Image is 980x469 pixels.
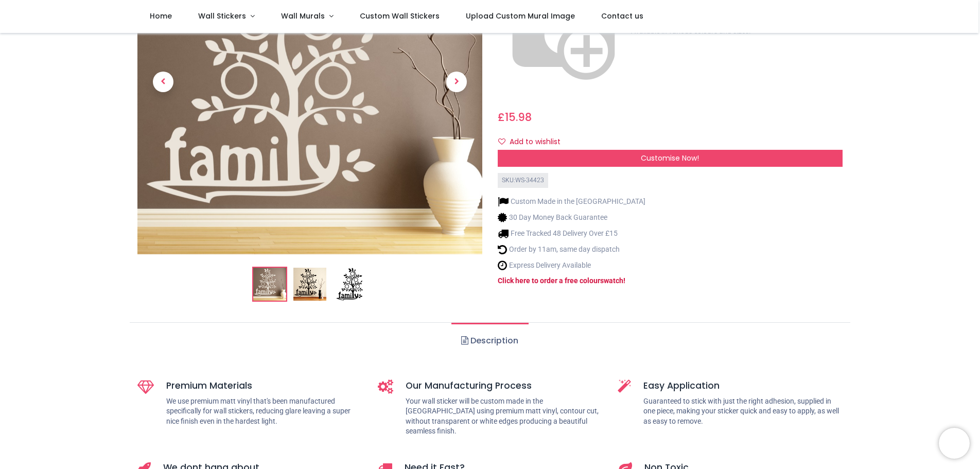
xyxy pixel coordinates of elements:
span: £ [498,110,532,125]
a: Description [451,323,528,359]
span: Wall Stickers [198,11,246,21]
div: SKU: WS-34423 [498,173,548,188]
li: 30 Day Money Back Guarantee [498,212,645,223]
h5: Premium Materials [166,379,362,392]
li: Order by 11am, same day dispatch [498,244,645,255]
span: Previous [153,72,173,92]
a: Click here to order a free colour [498,276,600,285]
span: Next [446,72,467,92]
span: Customise Now! [641,153,699,163]
img: WS-34423-03 [334,268,366,301]
p: We use premium matt vinyl that's been manufactured specifically for wall stickers, reducing glare... [166,396,362,427]
li: Free Tracked 48 Delivery Over £15 [498,228,645,239]
a: ! [623,276,625,285]
span: Contact us [601,11,643,21]
li: Custom Made in the [GEOGRAPHIC_DATA] [498,196,645,207]
a: swatch [600,276,623,285]
span: Wall Murals [281,11,325,21]
li: Express Delivery Available [498,260,645,271]
img: WS-34423-02 [293,268,326,301]
h5: Our Manufacturing Process [406,379,603,392]
p: Your wall sticker will be custom made in the [GEOGRAPHIC_DATA] using premium matt vinyl, contour ... [406,396,603,437]
span: Upload Custom Mural Image [466,11,575,21]
span: Custom Wall Stickers [360,11,440,21]
p: Guaranteed to stick with just the right adhesion, supplied in one piece, making your sticker quic... [643,396,843,427]
span: Home [150,11,172,21]
button: Add to wishlistAdd to wishlist [498,133,569,151]
img: Family Tree Pictures Wall Sticker [253,268,286,301]
h5: Easy Application [643,379,843,392]
i: Add to wishlist [498,138,505,145]
span: 15.98 [505,110,532,125]
iframe: Brevo live chat [939,428,970,459]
